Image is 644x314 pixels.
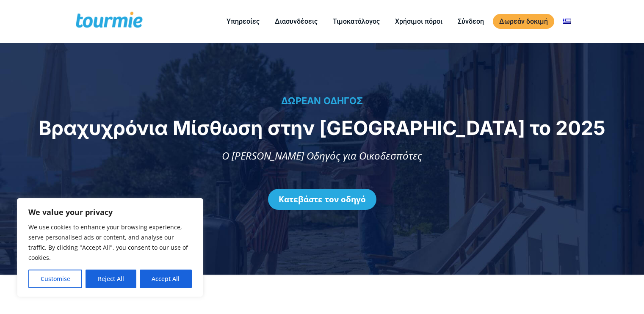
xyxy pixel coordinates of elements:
a: Τιμοκατάλογος [326,16,386,27]
a: Διασυνδέσεις [268,16,324,27]
p: We value your privacy [28,207,192,217]
a: Δωρεάν δοκιμή [493,14,554,29]
a: Υπηρεσίες [220,16,266,27]
button: Accept All [140,270,192,288]
a: Χρήσιμοι πόροι [389,16,449,27]
span: Ο [PERSON_NAME] Οδηγός για Οικοδεσπότες [222,149,422,163]
a: Κατεβάστε τον οδηγό [268,189,376,210]
button: Customise [28,270,82,288]
p: We use cookies to enhance your browsing experience, serve personalised ads or content, and analys... [28,222,192,263]
a: Σύνδεση [451,16,490,27]
button: Reject All [86,270,136,288]
span: ΔΩΡΕΑΝ ΟΔΗΓΟΣ [281,95,363,106]
span: Βραχυχρόνια Μίσθωση στην [GEOGRAPHIC_DATA] το 2025 [39,116,605,140]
